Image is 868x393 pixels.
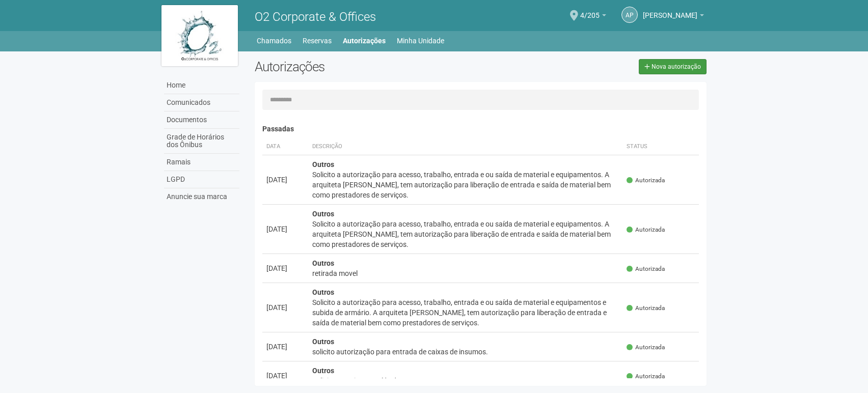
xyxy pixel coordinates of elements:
[266,263,304,273] div: [DATE]
[266,342,304,352] div: [DATE]
[303,34,332,48] a: Reservas
[312,338,334,346] strong: Outros
[308,138,622,155] th: Descrição
[164,188,239,205] a: Anuncie sua marca
[312,367,334,375] strong: Outros
[312,259,334,267] strong: Outros
[652,63,701,70] span: Nova autorização
[627,372,665,381] span: Autorizada
[312,347,618,357] div: solicito autorização para entrada de caixas de insumos.
[257,34,291,48] a: Chamados
[164,154,239,171] a: Ramais
[266,224,304,234] div: [DATE]
[312,288,334,296] strong: Outros
[627,343,665,352] span: Autorizada
[343,34,386,48] a: Autorizações
[397,34,444,48] a: Minha Unidade
[627,176,665,185] span: Autorizada
[266,175,304,185] div: [DATE]
[627,265,665,273] span: Autorizada
[255,59,473,74] h2: Autorizações
[312,160,334,169] strong: Outros
[627,304,665,313] span: Autorizada
[621,7,638,23] a: AP
[164,77,239,94] a: Home
[627,226,665,234] span: Autorizada
[255,10,376,24] span: O2 Corporate & Offices
[266,371,304,381] div: [DATE]
[312,219,618,249] div: Solicito a autorização para acesso, trabalho, entrada e ou saída de material e equipamentos. A ar...
[643,13,704,21] a: [PERSON_NAME]
[164,111,239,129] a: Documentos
[312,268,618,278] div: retirada movel
[312,297,618,328] div: Solicito a autorização para acesso, trabalho, entrada e ou saída de material e equipamentos e sub...
[580,2,600,19] span: 4/205
[164,171,239,188] a: LGPD
[262,138,308,155] th: Data
[262,125,699,133] h4: Passadas
[643,2,697,19] span: Amanda P Morais Landim
[164,129,239,154] a: Grade de Horários dos Ônibus
[639,59,707,74] a: Nova autorização
[312,210,334,218] strong: Outros
[161,5,238,66] img: logo.jpg
[312,376,618,386] div: Solicito autoria pra saída de tv.
[312,170,618,200] div: Solicito a autorização para acesso, trabalho, entrada e ou saída de material e equipamentos. A ar...
[580,13,606,21] a: 4/205
[622,138,699,155] th: Status
[266,302,304,313] div: [DATE]
[164,94,239,111] a: Comunicados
